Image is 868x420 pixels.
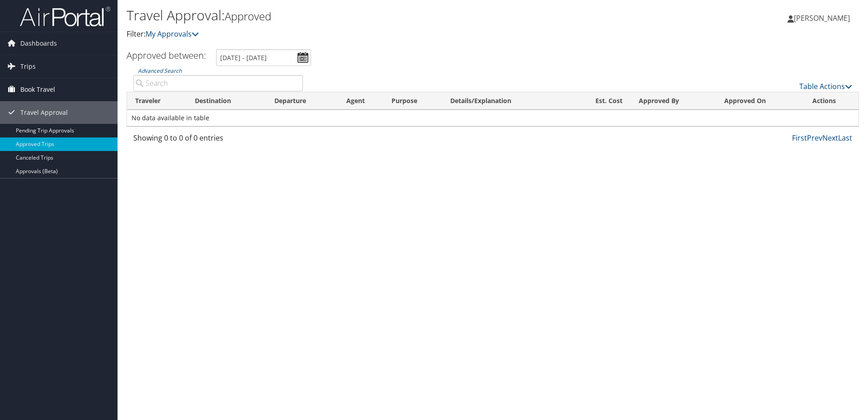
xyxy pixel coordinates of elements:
th: Est. Cost: activate to sort column ascending [570,92,631,110]
h3: Approved between: [127,49,206,61]
small: Approved [225,9,271,24]
input: [DATE] - [DATE] [216,49,311,66]
th: Traveler: activate to sort column ascending [127,92,187,110]
input: Advanced Search [133,75,303,91]
div: Showing 0 to 0 of 0 entries [133,132,303,148]
h1: Travel Approval: [127,6,615,25]
span: Trips [20,55,36,78]
span: Travel Approval [20,101,68,124]
th: Approved By: activate to sort column ascending [631,92,716,110]
th: Purpose [383,92,442,110]
a: Table Actions [799,81,852,91]
th: Actions [804,92,859,110]
a: Advanced Search [138,67,182,75]
span: [PERSON_NAME] [794,13,850,23]
a: My Approvals [146,29,199,39]
a: [PERSON_NAME] [788,5,859,32]
td: No data available in table [127,110,859,126]
th: Approved On: activate to sort column ascending [716,92,804,110]
th: Departure: activate to sort column ascending [266,92,338,110]
th: Agent [338,92,383,110]
span: Dashboards [20,32,57,55]
img: airportal-logo.png [20,6,110,27]
a: Next [822,133,838,143]
a: Prev [807,133,822,143]
span: Book Travel [20,78,55,101]
th: Details/Explanation [442,92,570,110]
p: Filter: [127,28,615,40]
a: First [792,133,807,143]
th: Destination: activate to sort column ascending [187,92,267,110]
a: Last [838,133,852,143]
